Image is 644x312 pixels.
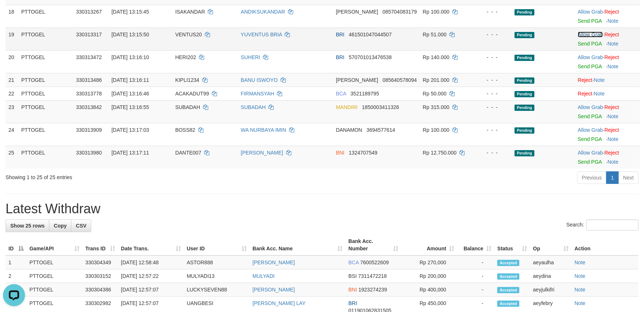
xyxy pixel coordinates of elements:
[175,150,201,156] span: DANTE007
[478,126,509,134] div: - - -
[575,50,640,73] td: ·
[175,77,199,83] span: KIPLI1234
[184,269,250,283] td: MULYADI13
[530,235,572,255] th: Op: activate to sort column ascending
[175,91,209,97] span: ACAKADUT99
[253,287,295,293] a: [PERSON_NAME]
[608,18,619,24] a: Note
[111,91,149,97] span: [DATE] 13:16:46
[6,87,18,100] td: 22
[6,100,18,123] td: 23
[578,159,602,165] a: Send PGA
[26,269,82,283] td: PTTOGEL
[184,235,250,255] th: User ID: activate to sort column ascending
[530,255,572,269] td: aeyaulha
[515,127,534,134] span: Pending
[82,235,118,255] th: Trans ID: activate to sort column ascending
[423,77,449,83] span: Rp 201.000
[336,150,344,156] span: BNI
[401,283,457,297] td: Rp 400,000
[578,127,603,133] a: Allow Grab
[111,150,149,156] span: [DATE] 13:17:11
[574,273,586,279] a: Note
[253,273,275,279] a: MULYADI
[594,91,605,97] a: Note
[184,283,250,297] td: LUCKYSEVEN88
[578,64,602,69] a: Send PGA
[578,54,603,60] a: Allow Grab
[578,136,602,142] a: Send PGA
[76,223,86,229] span: CSV
[457,283,494,297] td: -
[478,54,509,61] div: - - -
[497,260,519,266] span: Accepted
[76,54,102,60] span: 330313472
[241,150,283,156] a: [PERSON_NAME]
[118,283,184,297] td: [DATE] 12:57:07
[3,3,25,25] button: Open LiveChat chat widget
[336,77,378,83] span: [PERSON_NAME]
[578,113,602,119] a: Send PGA
[575,28,640,50] td: ·
[348,287,357,293] span: BNI
[76,127,102,133] span: 330313909
[608,159,619,165] a: Note
[604,9,619,15] a: Reject
[423,91,446,97] span: Rp 50.000
[6,269,26,283] td: 2
[253,300,306,306] a: [PERSON_NAME] LAY
[76,150,102,156] span: 330313980
[349,54,392,60] span: Copy 570701013476538 to clipboard
[241,104,266,110] a: SUBADAH
[572,235,638,255] th: Action
[241,127,286,133] a: WA NURBAYA IMIN
[457,269,494,283] td: -
[345,235,401,255] th: Bank Acc. Number: activate to sort column ascending
[241,91,274,97] a: FIRMANSYAH
[515,77,534,84] span: Pending
[362,104,399,110] span: Copy 1850003411326 to clipboard
[253,260,295,265] a: [PERSON_NAME]
[336,9,378,15] span: [PERSON_NAME]
[578,32,603,37] a: Allow Grab
[423,32,446,37] span: Rp 51.000
[18,50,73,73] td: PTTOGEL
[175,32,202,37] span: VENTUS20
[578,54,604,60] span: ·
[18,28,73,50] td: PTTOGEL
[423,54,449,60] span: Rp 140.000
[578,104,603,110] a: Allow Grab
[76,104,102,110] span: 330313842
[574,260,586,265] a: Note
[111,104,149,110] span: [DATE] 13:16:55
[566,220,638,231] label: Search:
[497,301,519,307] span: Accepted
[578,9,604,15] span: ·
[383,9,417,15] span: Copy 085704083179 to clipboard
[577,171,606,184] a: Previous
[111,9,149,15] span: [DATE] 13:15:45
[359,287,387,293] span: Copy 1923274239 to clipboard
[578,77,593,83] a: Reject
[401,235,457,255] th: Amount: activate to sort column ascending
[594,77,605,83] a: Note
[118,269,184,283] td: [DATE] 12:57:22
[6,5,18,28] td: 18
[111,32,149,37] span: [DATE] 13:15:50
[18,100,73,123] td: PTTOGEL
[82,255,118,269] td: 330304349
[6,171,263,181] div: Showing 1 to 25 of 25 entries
[6,146,18,168] td: 25
[575,146,640,168] td: ·
[574,287,586,293] a: Note
[18,146,73,168] td: PTTOGEL
[111,54,149,60] span: [DATE] 13:16:10
[608,64,619,69] a: Note
[578,150,603,156] a: Allow Grab
[6,50,18,73] td: 20
[82,283,118,297] td: 330304386
[606,171,619,184] a: 1
[578,41,602,47] a: Send PGA
[608,136,619,142] a: Note
[578,9,603,15] a: Allow Grab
